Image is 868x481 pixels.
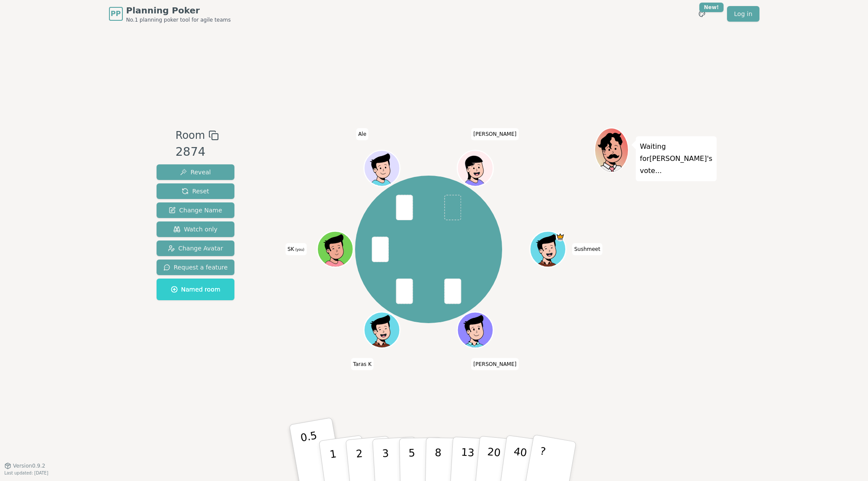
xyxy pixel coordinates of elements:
span: Change Avatar [168,244,223,253]
span: Sushmeet is the host [556,232,565,241]
button: Reset [157,183,235,199]
button: Version0.9.2 [4,462,45,469]
span: Request a feature [163,263,228,272]
button: Change Name [157,202,235,218]
span: Click to change your name [351,358,374,370]
button: Request a feature [157,260,235,275]
div: 2874 [176,143,219,161]
span: Last updated: [DATE] [4,471,48,475]
button: Click to change your avatar [318,232,352,266]
span: Click to change your name [356,128,368,141]
a: PPPlanning PokerNo.1 planning poker tool for agile teams [109,4,231,23]
button: Change Avatar [157,240,235,256]
span: Reveal [180,168,211,176]
span: Change Name [169,206,222,215]
p: 0.5 [299,430,323,478]
span: Planning Poker [126,4,231,16]
a: Log in [727,6,759,22]
div: New! [699,3,724,12]
span: Click to change your name [471,358,519,370]
span: Reset [182,187,209,196]
span: Version 0.9.2 [13,462,45,469]
button: Watch only [157,221,235,237]
span: No.1 planning poker tool for agile teams [126,16,231,23]
span: (you) [294,248,304,252]
span: Watch only [173,225,218,234]
span: Named room [171,285,221,294]
button: Reveal [157,164,235,180]
p: Waiting for [PERSON_NAME] 's vote... [640,141,713,177]
span: Click to change your name [572,243,602,255]
button: Named room [157,279,235,300]
span: Click to change your name [285,243,307,255]
span: PP [111,9,121,19]
button: New! [694,6,710,22]
span: Click to change your name [471,128,519,141]
span: Room [176,128,205,143]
